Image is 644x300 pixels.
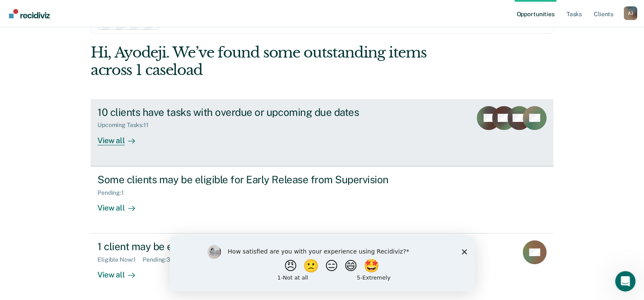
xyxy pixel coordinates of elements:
div: Pending : 1 [97,189,131,196]
div: View all [97,196,145,213]
div: Hi, Ayodeji. We’ve found some outstanding items across 1 caseload [91,44,461,79]
a: 10 clients have tasks with overdue or upcoming due datesUpcoming Tasks:11View all [91,99,553,166]
img: Recidiviz [9,9,50,18]
div: Eligible Now : 1 [97,256,143,263]
div: 1 client may be eligible for Annual Report Status [97,240,396,253]
div: Upcoming Tasks : 11 [97,121,155,129]
div: View all [97,129,145,145]
div: Some clients may be eligible for Early Release from Supervision [97,173,396,186]
div: View all [97,263,145,280]
button: Profile dropdown button [624,6,637,20]
div: Pending : 3 [143,256,177,263]
div: 10 clients have tasks with overdue or upcoming due dates [97,106,396,118]
iframe: Intercom live chat [615,271,635,291]
a: Some clients may be eligible for Early Release from SupervisionPending:1View all [91,166,553,234]
div: A J [624,6,637,20]
iframe: Survey by Kim from Recidiviz [170,237,475,291]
